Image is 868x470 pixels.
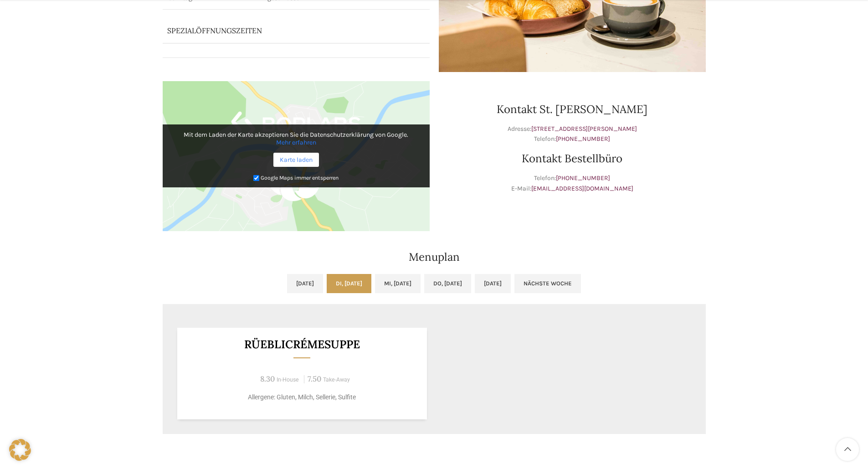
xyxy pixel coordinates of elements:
[163,249,706,265] h2: Menuplan
[277,377,299,383] span: In-House
[836,438,859,461] a: Scroll to top button
[375,274,421,293] a: Mi, [DATE]
[556,174,610,182] a: [PHONE_NUMBER]
[163,81,430,232] img: Google Maps
[439,153,706,164] h2: Kontakt Bestellbüro
[439,173,706,194] p: Telefon: E-Mail:
[514,274,581,293] a: Nächste Woche
[188,339,416,350] h3: Rüeblicrémesuppe
[439,124,706,145] p: Adresse: Telefon:
[287,274,323,293] a: [DATE]
[167,26,400,36] p: Spezialöffnungszeiten
[169,131,423,146] p: Mit dem Laden der Karte akzeptieren Sie die Datenschutzerklärung von Google.
[261,175,339,181] small: Google Maps immer entsperren
[188,393,416,402] p: Allergene: Gluten, Milch, Sellerie, Sulfite
[276,139,316,146] a: Mehr erfahren
[531,185,633,192] a: [EMAIL_ADDRESS][DOMAIN_NAME]
[327,274,371,293] a: Di, [DATE]
[424,274,471,293] a: Do, [DATE]
[323,377,350,383] span: Take-Away
[475,274,511,293] a: [DATE]
[531,125,637,133] a: [STREET_ADDRESS][PERSON_NAME]
[556,135,610,143] a: [PHONE_NUMBER]
[260,374,275,384] span: 8.30
[253,175,259,181] input: Google Maps immer entsperren
[308,374,321,384] span: 7.50
[273,153,319,167] a: Karte laden
[439,104,706,115] h2: Kontakt St. [PERSON_NAME]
